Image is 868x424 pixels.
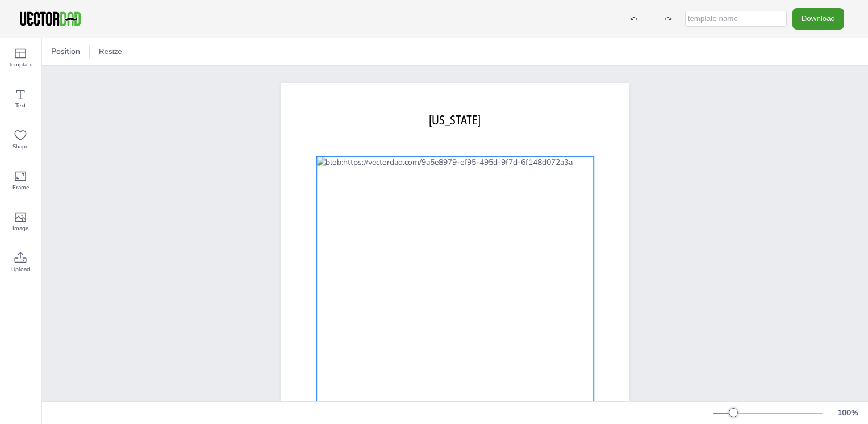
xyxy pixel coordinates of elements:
button: Resize [94,43,127,61]
span: Shape [12,142,28,151]
span: Position [49,46,82,57]
span: Image [12,224,28,233]
div: 100 % [834,408,861,418]
span: Frame [12,183,29,192]
input: template name [685,11,787,27]
span: Upload [11,265,30,274]
span: [US_STATE] [429,113,481,127]
span: Text [15,101,26,110]
span: Template [9,60,32,69]
button: Download [792,8,844,29]
img: VectorDad-1.png [18,10,82,27]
